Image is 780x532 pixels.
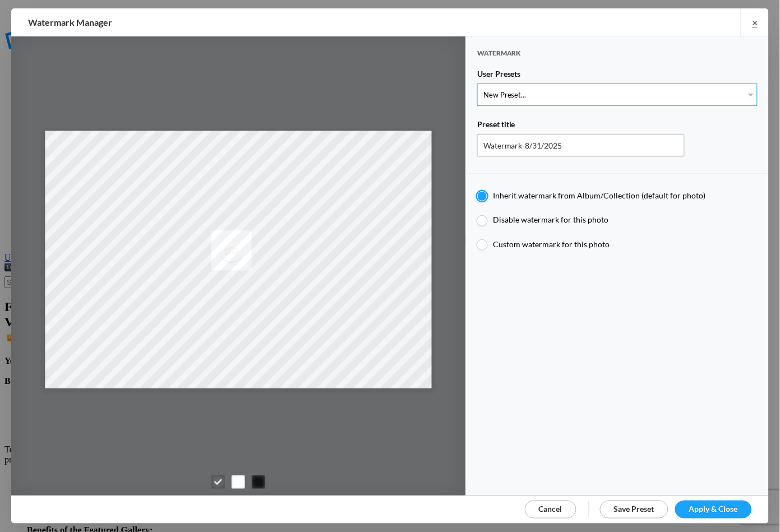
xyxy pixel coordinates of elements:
a: × [741,8,769,36]
span: Watermark [477,49,521,67]
h2: Watermark Manager [28,8,495,36]
span: User Presets [477,69,521,84]
span: Apply & Close [689,505,738,514]
span: Save Preset [614,505,654,514]
span: Preset title [477,119,515,134]
a: Save Preset [600,501,668,519]
input: Name for your Watermark Preset [477,134,685,156]
a: Cancel [525,501,576,519]
span: Inherit watermark from Album/Collection (default for photo) [493,191,706,200]
span: Disable watermark for this photo [493,215,609,224]
span: Cancel [539,505,562,514]
a: Apply & Close [675,501,752,519]
span: Custom watermark for this photo [493,239,610,249]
